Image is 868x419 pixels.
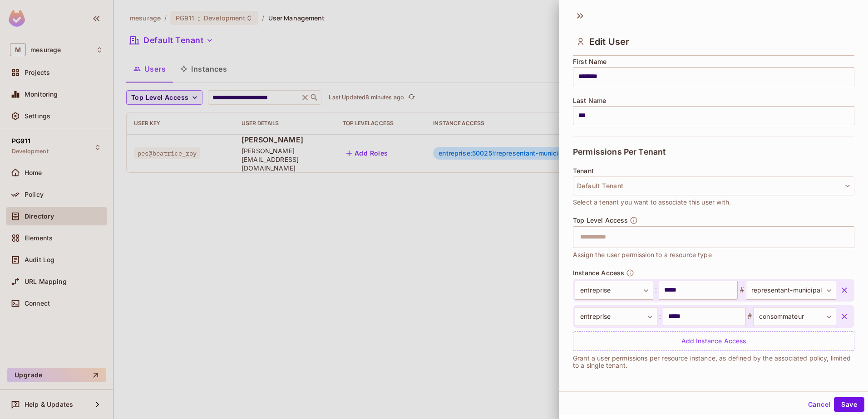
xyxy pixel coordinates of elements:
div: consommateur [754,307,836,326]
span: # [738,285,746,296]
button: Cancel [804,397,834,412]
p: Grant a user permissions per resource instance, as defined by the associated policy, limited to a... [573,355,854,369]
div: representant-municipal [746,281,836,300]
span: First Name [573,58,607,65]
span: Tenant [573,167,594,175]
span: Last Name [573,97,606,104]
span: Select a tenant you want to associate this user with. [573,197,731,207]
div: entreprise [575,281,653,300]
span: : [653,285,659,296]
button: Open [849,236,851,238]
div: entreprise [575,307,657,326]
span: Edit User [589,36,629,47]
span: Permissions Per Tenant [573,147,666,156]
button: Default Tenant [573,176,854,195]
button: Save [834,397,864,412]
span: Top Level Access [573,217,628,224]
span: Assign the user permission to a resource type [573,250,712,260]
span: : [657,311,663,322]
span: Instance Access [573,269,624,277]
div: Add Instance Access [573,331,854,351]
span: # [745,311,754,322]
